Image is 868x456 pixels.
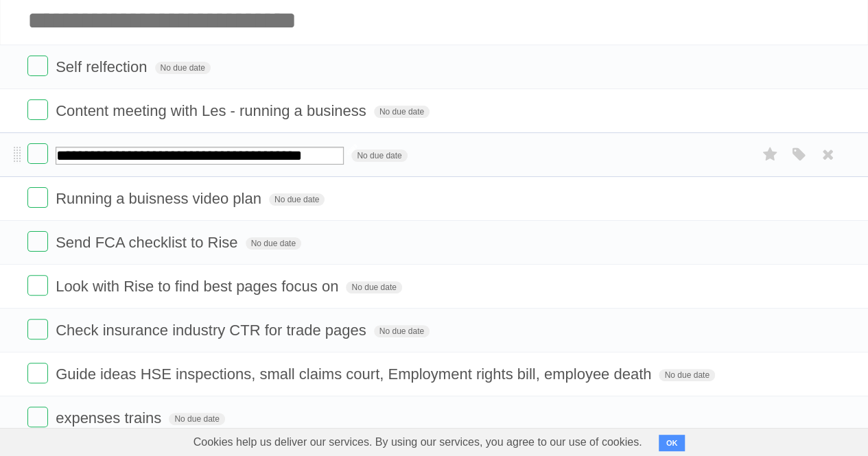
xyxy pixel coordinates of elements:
label: Star task [757,143,783,166]
label: Done [27,231,48,252]
span: No due date [246,237,301,250]
span: Self relfection [56,58,150,75]
label: Done [27,407,48,427]
span: No due date [169,413,224,425]
span: Guide ideas HSE inspections, small claims court, Employment rights bill, employee death [56,365,655,383]
span: No due date [374,106,430,118]
span: No due date [155,62,211,74]
label: Done [27,143,48,164]
label: Done [27,319,48,339]
span: No due date [374,325,430,337]
span: Cookies help us deliver our services. By using our services, you agree to our use of cookies. [180,429,656,456]
span: Content meeting with Les - running a business [56,102,369,119]
label: Done [27,56,48,76]
label: Done [27,363,48,383]
label: Done [27,99,48,120]
span: Running a buisness video plan [56,190,265,207]
label: Done [27,187,48,208]
label: Done [27,275,48,296]
span: No due date [659,369,714,381]
span: No due date [346,281,401,293]
button: OK [659,435,685,451]
span: Look with Rise to find best pages focus on [56,278,342,295]
span: No due date [351,149,407,162]
span: No due date [269,193,325,206]
span: Send FCA checklist to Rise [56,234,241,251]
span: expenses trains [56,409,165,427]
span: Check insurance industry CTR for trade pages [56,322,369,339]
